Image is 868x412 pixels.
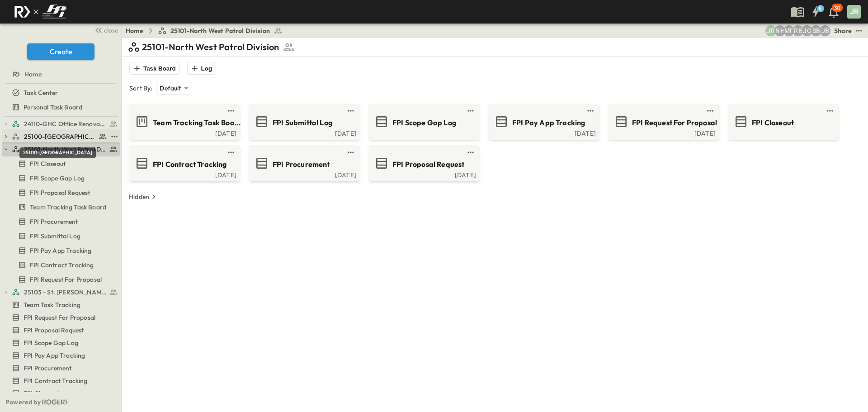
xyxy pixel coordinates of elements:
span: FPI Pay App Tracking [30,246,91,255]
span: FPI Proposal Request [24,326,84,335]
a: 25103 - St. [PERSON_NAME] Phase 2 [12,286,118,298]
a: [DATE] [251,129,356,136]
div: FPI Pay App Trackingtest [2,348,120,363]
a: FPI Pay App Tracking [2,349,118,362]
a: Home [2,68,118,81]
div: Josh Gille (jgille@fpibuilders.com) [802,25,812,36]
a: FPI Proposal Request [2,186,118,199]
button: test [465,105,476,116]
a: Home [126,26,143,35]
p: Default [160,84,181,93]
button: Task Board [129,62,180,75]
div: Share [834,26,852,35]
span: FPI Request For Proposal [632,118,717,128]
div: FPI Scope Gap Logtest [2,171,120,185]
span: Personal Task Board [24,103,82,112]
div: JR [847,5,861,19]
div: Nila Hutcheson (nhutcheson@fpibuilders.com) [774,25,785,36]
div: 25101-North West Patrol Divisiontest [2,142,120,156]
a: FPI Scope Gap Log [2,172,118,185]
a: Team Tracking Task Board [2,201,118,213]
a: FPI Contract Tracking [2,259,118,271]
div: 25103 - St. [PERSON_NAME] Phase 2test [2,285,120,299]
span: FPI Procurement [30,217,78,226]
a: FPI Closeout [2,157,118,170]
span: 25101-North West Patrol Division [170,26,270,35]
div: FPI Proposal Requesttest [2,323,120,337]
div: FPI Request For Proposaltest [2,272,120,287]
a: Personal Task Board [2,101,118,114]
div: Team Task Trackingtest [2,298,120,312]
div: [DATE] [131,170,236,178]
span: FPI Pay App Tracking [24,351,85,360]
div: [DATE] [610,129,716,136]
div: FPI Procurementtest [2,361,120,375]
div: 24110-GHC Office Renovationstest [2,117,120,131]
a: FPI Submittal Log [251,114,356,129]
div: FPI Scope Gap Logtest [2,336,120,350]
div: 25100-Vanguard Prep Schooltest [2,129,120,144]
span: FPI Procurement [273,159,330,170]
h6: 8 [819,5,822,12]
a: FPI Request For Proposal [2,273,118,286]
div: Default [156,82,192,95]
a: FPI Scope Gap Log [2,336,118,349]
span: 24110-GHC Office Renovations [24,119,107,128]
button: JR [846,4,862,19]
span: FPI Proposal Request [30,188,90,197]
button: test [345,147,356,158]
a: FPI Request For Proposal [2,311,118,324]
span: FPI Pay App Tracking [512,118,585,128]
a: FPI Submittal Log [2,230,118,242]
span: 25103 - St. [PERSON_NAME] Phase 2 [24,288,107,297]
span: FPI Closeout [30,159,66,168]
p: Sort By: [129,84,152,93]
a: 25101-North West Patrol Division [158,26,283,35]
button: test [226,147,236,158]
span: FPI Submittal Log [30,232,80,241]
span: Task Center [24,88,58,97]
span: FPI Contract Tracking [153,159,227,170]
span: Team Task Tracking [24,300,80,309]
span: FPI Proposal Request [392,159,464,170]
span: FPI Procurement [24,364,72,373]
img: c8d7d1ed905e502e8f77bf7063faec64e13b34fdb1f2bdd94b0e311fc34f8000.png [11,2,70,21]
div: Jeremiah Bailey (jbailey@fpibuilders.com) [820,25,830,36]
button: test [109,131,120,142]
span: FPI Submittal Log [273,118,332,128]
button: test [854,25,864,36]
a: 25100-Vanguard Prep School [12,130,107,143]
span: FPI Scope Gap Log [30,174,85,183]
a: [DATE] [491,129,596,136]
a: [DATE] [131,129,236,136]
div: FPI Procurementtest [2,214,120,229]
a: FPI Request For Proposal [610,114,716,129]
a: FPI Pay App Tracking [2,244,118,257]
button: Hidden [125,190,162,203]
a: FPI Closeout [730,114,835,129]
button: test [705,105,716,116]
div: FPI Proposal Requesttest [2,185,120,200]
a: 25101-North West Patrol Division [12,143,118,156]
a: FPI Procurement [251,156,356,170]
div: FPI Contract Trackingtest [2,258,120,272]
a: 24110-GHC Office Renovations [12,118,118,130]
span: FPI Scope Gap Log [24,338,78,347]
div: FPI Submittal Logtest [2,229,120,243]
a: [DATE] [251,170,356,178]
a: FPI Closeout [2,387,118,400]
a: Team Tracking Task Board [131,114,236,129]
div: Jayden Ramirez (jramirez@fpibuilders.com) [765,25,776,36]
button: Log [187,62,216,75]
span: 25100-Vanguard Prep School [24,132,96,141]
div: FPI Closeouttest [2,156,120,171]
div: Personal Task Boardtest [2,100,120,114]
div: Sterling Barnett (sterling@fpibuilders.com) [811,25,821,36]
a: FPI Proposal Request [371,156,476,170]
a: [DATE] [371,170,476,178]
button: 8 [807,4,825,20]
